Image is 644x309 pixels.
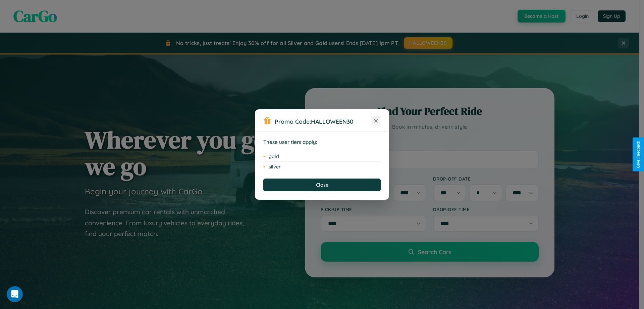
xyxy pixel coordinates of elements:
[263,139,317,145] strong: These user tiers apply:
[7,286,23,302] iframe: Intercom live chat
[263,179,381,191] button: Close
[263,162,381,172] li: silver
[275,118,371,125] h3: Promo Code:
[263,151,381,162] li: gold
[636,141,641,168] div: Give Feedback
[311,118,354,125] b: HALLOWEEN30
